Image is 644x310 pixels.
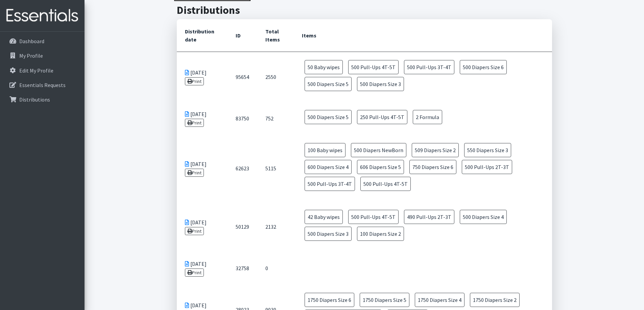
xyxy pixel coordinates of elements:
[460,60,507,74] span: 500 Diapers Size 6
[185,119,204,127] a: Print
[360,177,411,191] span: 500 Pull-Ups 4T-5T
[3,93,82,106] a: Distributions
[357,227,404,241] span: 100 Diapers Size 2
[228,19,257,52] th: ID
[348,60,399,74] span: 500 Pull-Ups 4T-5T
[257,102,294,135] td: 752
[3,4,82,27] img: HumanEssentials
[19,52,43,59] p: My Profile
[3,49,82,62] a: My Profile
[257,19,294,52] th: Total Items
[357,160,404,174] span: 606 Diapers Size 5
[228,252,257,285] td: 32758
[305,77,352,91] span: 500 Diapers Size 5
[462,160,512,174] span: 500 Pull-Ups 2T-3T
[412,143,459,157] span: 509 Diapers Size 2
[228,52,257,102] td: 95654
[351,143,406,157] span: 500 Diapers NewBorn
[185,77,204,85] a: Print
[305,210,343,224] span: 42 Baby wipes
[357,110,407,124] span: 250 Pull-Ups 4T-5T
[357,77,404,91] span: 500 Diapers Size 3
[257,252,294,285] td: 0
[470,293,520,307] span: 1750 Diapers Size 2
[257,202,294,252] td: 2132
[19,38,44,45] p: Dashboard
[228,135,257,202] td: 62623
[360,293,409,307] span: 1750 Diapers Size 5
[177,135,228,202] td: [DATE]
[177,4,552,17] h2: Distributions
[177,102,228,135] td: [DATE]
[348,210,399,224] span: 500 Pull-Ups 4T-5T
[228,102,257,135] td: 83750
[305,143,345,157] span: 100 Baby wipes
[185,227,204,235] a: Print
[185,169,204,177] a: Print
[305,160,352,174] span: 600 Diapers Size 4
[464,143,511,157] span: 550 Diapers Size 3
[3,34,82,48] a: Dashboard
[415,293,464,307] span: 1750 Diapers Size 4
[404,210,454,224] span: 490 Pull-Ups 2T-3T
[305,110,352,124] span: 500 Diapers Size 5
[305,177,355,191] span: 500 Pull-Ups 3T-4T
[305,227,352,241] span: 500 Diapers Size 3
[185,269,204,277] a: Print
[19,82,66,88] p: Essentials Requests
[228,202,257,252] td: 50129
[460,210,507,224] span: 500 Diapers Size 4
[3,78,82,92] a: Essentials Requests
[294,19,552,52] th: Items
[305,293,354,307] span: 1750 Diapers Size 6
[409,160,456,174] span: 750 Diapers Size 6
[404,60,454,74] span: 500 Pull-Ups 3T-4T
[177,202,228,252] td: [DATE]
[177,52,228,102] td: [DATE]
[305,60,343,74] span: 50 Baby wipes
[177,19,228,52] th: Distribution date
[19,96,50,103] p: Distributions
[177,252,228,285] td: [DATE]
[19,67,53,74] p: Edit My Profile
[3,64,82,77] a: Edit My Profile
[257,52,294,102] td: 2550
[413,110,442,124] span: 2 Formula
[257,135,294,202] td: 5115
